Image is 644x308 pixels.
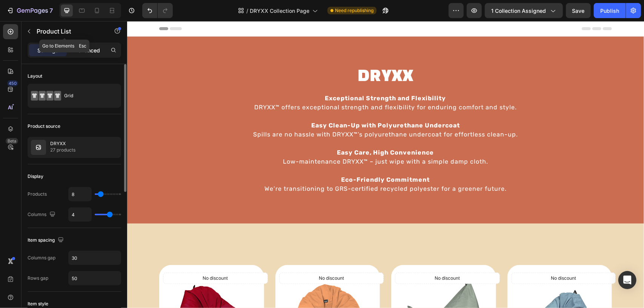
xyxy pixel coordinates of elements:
input: Auto [69,187,91,201]
button: Save [566,3,591,18]
p: 27 products [50,146,75,154]
p: Settings [37,46,58,54]
div: Layout [28,73,42,80]
strong: Exceptional Strength and Flexibility [198,74,319,81]
div: Columns gap [28,254,55,261]
p: Spills are no hassle with DRYXX™’s polyurethane undercoat for effortless clean-up. [126,101,391,117]
p: We’re transitioning to GRS-certified recycled polyester for a greener future. [137,155,380,171]
span: Need republishing [335,7,373,14]
div: Item spacing [28,235,65,245]
input: Auto [69,251,121,265]
div: Columns [28,210,57,220]
div: Item style [28,300,48,307]
button: 1 collection assigned [485,3,563,18]
input: Auto [69,271,121,285]
div: Grid [64,87,110,104]
p: DRYXX [50,141,75,146]
p: No discount [307,254,333,260]
span: / [246,7,248,15]
div: Publish [600,7,619,15]
input: Auto [69,208,91,221]
div: Product source [28,123,60,130]
div: Undo/Redo [142,3,173,18]
iframe: Design area [127,21,644,308]
span: DRYXX Collection Page [250,7,309,15]
div: Beta [6,138,18,144]
strong: Easy Clean-Up with Polyurethane Undercoat [184,101,333,108]
div: 450 [7,80,18,86]
p: No discount [75,254,101,260]
span: Save [572,8,585,14]
p: No discount [192,254,217,260]
div: Products [28,191,47,198]
strong: Eco-Friendly Commitment [214,155,303,162]
p: 7 [49,6,53,15]
button: Publish [594,3,626,18]
img: collection feature img [31,140,46,155]
div: Open Intercom Messenger [618,271,636,289]
p: Product List [37,27,101,36]
p: No discount [424,254,449,260]
strong: Easy Care, High Convenience [210,128,307,135]
p: Low-maintenance DRYXX™ – just wipe with a simple damp cloth. [156,128,361,144]
div: Rows gap [28,275,48,282]
button: 7 [3,3,56,18]
p: Advanced [74,46,100,54]
div: Display [28,173,43,180]
p: DRYXX™ offers exceptional strength and flexibility for enduring comfort and style. [127,74,390,90]
span: 1 collection assigned [491,7,546,15]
